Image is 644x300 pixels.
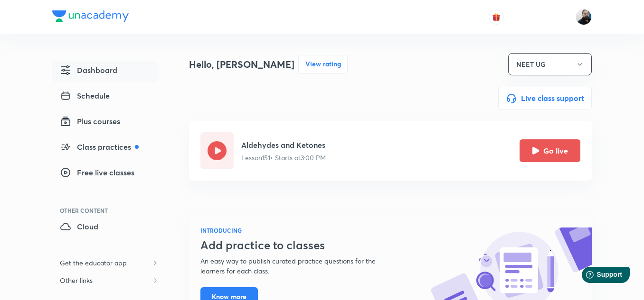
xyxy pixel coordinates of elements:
h6: Other links [52,272,100,289]
button: View rating [298,55,348,74]
img: Sumit Kumar Agrawal [576,9,592,25]
div: Other Content [60,208,159,213]
img: avatar [492,13,501,21]
p: Lesson 151 • Starts at 3:00 PM [241,153,326,163]
h4: Hello, [PERSON_NAME] [189,57,294,72]
span: Plus courses [60,116,120,127]
button: Go live [520,139,580,162]
span: Class practices [60,141,139,153]
h6: INTRODUCING [200,226,399,235]
a: Dashboard [52,61,159,82]
h3: Add practice to classes [200,238,399,252]
span: Schedule [60,90,110,101]
h5: Aldehydes and Ketones [241,139,326,151]
button: avatar [489,9,504,25]
span: Cloud [60,221,98,232]
a: Class practices [52,137,159,159]
img: Company Logo [52,10,129,22]
a: Free live classes [52,163,159,185]
p: An easy way to publish curated practice questions for the learners for each class. [200,256,399,276]
button: NEET UG [508,53,592,75]
a: Schedule [52,86,159,108]
a: Cloud [52,217,159,239]
span: Dashboard [60,64,117,76]
a: Plus courses [52,112,159,134]
iframe: Help widget launcher [559,263,634,290]
h6: Get the educator app [52,254,134,272]
span: Free live classes [60,167,134,178]
a: Company Logo [52,10,129,24]
button: Live class support [498,87,592,109]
